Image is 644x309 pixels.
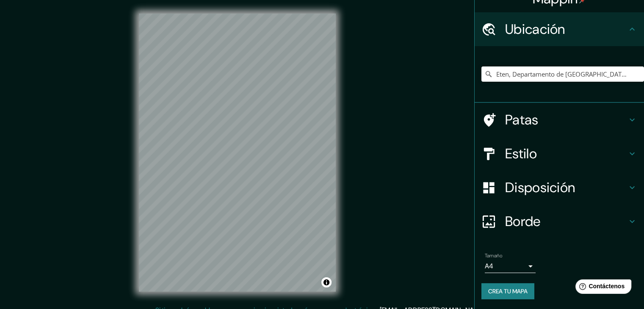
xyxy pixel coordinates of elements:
font: Patas [505,111,539,129]
canvas: Mapa [139,14,336,292]
iframe: Lanzador de widgets de ayuda [569,276,635,300]
input: Elige tu ciudad o zona [481,66,644,82]
button: Crea tu mapa [481,283,534,299]
font: Ubicación [505,20,565,38]
div: Patas [475,103,644,137]
div: Disposición [475,171,644,204]
font: Crea tu mapa [488,287,528,295]
div: Ubicación [475,12,644,46]
div: Borde [475,204,644,238]
font: Borde [505,212,541,230]
button: Activar o desactivar atribución [321,277,332,287]
div: Estilo [475,137,644,171]
font: Tamaño [485,252,502,259]
font: Disposición [505,179,575,196]
font: Estilo [505,145,537,163]
div: A4 [485,259,536,273]
font: A4 [485,262,493,270]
